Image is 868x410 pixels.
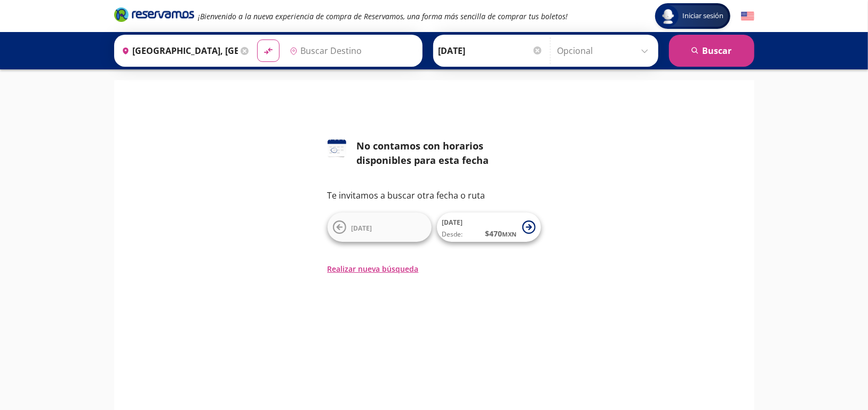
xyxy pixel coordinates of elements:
[328,263,419,274] button: Realizar nueva búsqueda
[437,212,541,242] button: [DATE]Desde:$470MXN
[117,37,238,64] input: Buscar Origen
[442,230,463,239] span: Desde:
[198,11,568,21] em: ¡Bienvenido a la nueva experiencia de compra de Reservamos, una forma más sencilla de comprar tus...
[357,139,541,168] div: No contamos con horarios disponibles para esta fecha
[669,35,754,67] button: Buscar
[679,11,728,21] span: Iniciar sesión
[328,189,541,202] p: Te invitamos a buscar otra fecha o ruta
[503,230,517,238] small: MXN
[439,37,543,64] input: Elegir Fecha
[352,224,372,233] span: [DATE]
[114,6,194,26] a: Brand Logo
[485,228,517,239] span: $ 470
[114,6,194,22] i: Brand Logo
[328,212,432,242] button: [DATE]
[285,37,417,64] input: Buscar Destino
[442,218,463,227] span: [DATE]
[558,37,653,64] input: Opcional
[741,10,754,23] button: English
